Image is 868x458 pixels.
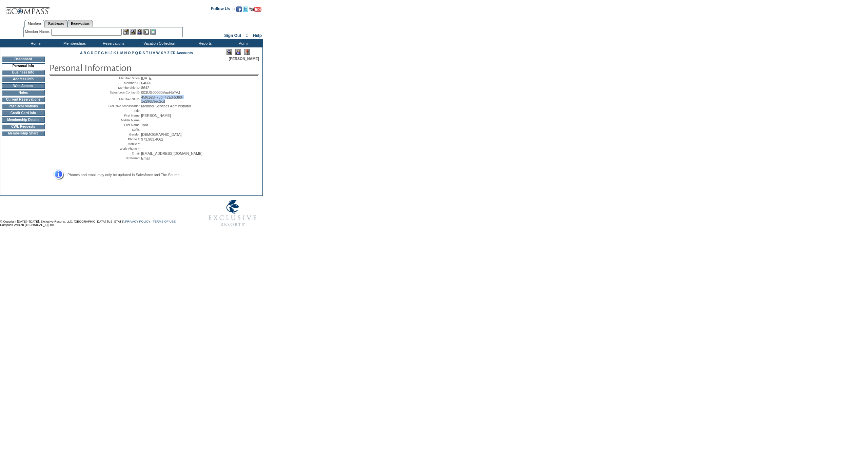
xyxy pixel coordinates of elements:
img: View [130,29,136,35]
td: Membership Share [2,131,45,136]
td: Address Info [2,77,45,82]
span: :: [246,33,249,38]
td: Member GUID: [104,95,140,103]
span: [DEMOGRAPHIC_DATA] [141,132,181,137]
a: N [124,51,127,55]
a: Reservations [67,20,93,27]
a: S [142,51,145,55]
a: Z [167,51,170,55]
td: Credit Card Info [2,110,45,116]
span: Toor [141,123,148,127]
td: Notes [2,90,45,96]
a: Residences [45,20,67,27]
span: 003UG00000VrmHbYAJ [141,90,180,95]
a: V [153,51,155,55]
a: Y [164,51,166,55]
a: O [128,51,131,55]
span: 45f61e5f-73bf-42ad-b360-1e296b9ed2cd [141,95,183,103]
span: 8642 [141,86,149,90]
td: First Name: [104,113,140,118]
td: Salesforce ContactID: [104,90,140,95]
a: Q [135,51,138,55]
img: Compass Home [6,2,50,16]
td: Phone #: [104,137,140,141]
a: Follow us on Twitter [243,8,248,13]
span: Email [141,156,150,160]
td: Work Phone #: [104,147,140,151]
a: K [114,51,116,55]
td: Suffix: [104,128,140,132]
td: Admin [224,39,263,47]
td: Last Name: [104,123,140,127]
td: Current Reservations [2,97,45,102]
td: Middle Name: [104,118,140,122]
span: Phones and email may only be updated in Salesforce and The Source. [67,173,180,177]
td: Title: [104,109,140,113]
a: P [132,51,134,55]
td: Member ID: [104,81,140,85]
td: Member Since: [104,76,140,80]
img: Impersonate [235,49,241,55]
a: T [146,51,148,55]
td: Vacation Collection [132,39,185,47]
td: Mobile #: [104,142,140,146]
a: Sign Out [224,33,241,38]
a: I [108,51,110,55]
td: Membership Details [2,117,45,123]
td: Gender: [104,132,140,137]
a: M [120,51,123,55]
img: Follow us on Twitter [243,6,248,12]
td: Dashboard [2,57,45,62]
img: Subscribe to our YouTube Channel [249,7,261,12]
img: Log Concern/Member Elevation [244,49,250,55]
a: W [156,51,160,55]
img: Exclusive Resorts [202,196,263,230]
img: pgTtlPersonalInfo.gif [49,61,185,74]
td: Business Info [2,70,45,75]
a: PRIVACY POLICY [125,220,150,223]
a: ER Accounts [171,51,193,55]
a: D [91,51,94,55]
a: TERMS OF USE [153,220,176,223]
a: A [80,51,82,55]
td: Personal Info [2,63,45,68]
td: Reports [185,39,224,47]
img: Become our fan on Facebook [236,6,242,12]
a: R [139,51,142,55]
a: C [87,51,90,55]
span: 973.903.4062 [141,137,163,141]
td: Preferred: [104,156,140,160]
a: G [101,51,104,55]
img: Impersonate [137,29,142,35]
a: U [149,51,152,55]
span: [DATE] [141,76,153,80]
img: Address Info [49,169,64,180]
td: Web Access [2,83,45,89]
img: View Mode [226,49,232,55]
img: b_edit.gif [123,29,129,35]
span: Member Services Administrator [141,104,191,108]
td: Membership ID: [104,86,140,90]
td: Home [15,39,54,47]
a: Subscribe to our YouTube Channel [249,8,261,13]
a: L [117,51,119,55]
div: Member Name: [25,29,51,35]
a: Help [253,33,262,38]
a: E [94,51,97,55]
td: Email: [104,151,140,155]
a: J [111,51,113,55]
img: Reservations [143,29,149,35]
a: B [83,51,86,55]
span: [EMAIL_ADDRESS][DOMAIN_NAME] [141,151,202,155]
a: X [161,51,163,55]
td: Memberships [54,39,93,47]
a: F [98,51,100,55]
span: 64666 [141,81,151,85]
td: Exclusive Ambassador: [104,104,140,108]
a: Become our fan on Facebook [236,8,242,13]
a: Members [24,20,45,27]
td: Past Reservations [2,104,45,109]
span: [PERSON_NAME] [229,57,259,61]
td: Follow Us :: [211,6,235,14]
a: H [105,51,107,55]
